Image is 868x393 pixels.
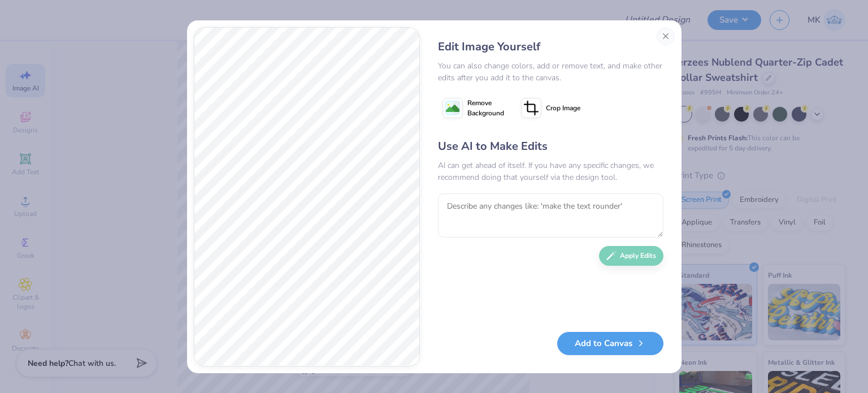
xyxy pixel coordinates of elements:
button: Add to Canvas [557,332,663,355]
button: Close [657,27,675,45]
div: Edit Image Yourself [438,38,663,55]
span: Remove Background [467,98,504,118]
div: You can also change colors, add or remove text, and make other edits after you add it to the canvas. [438,60,663,84]
button: Remove Background [438,94,509,122]
button: Crop Image [517,94,587,122]
div: Use AI to Make Edits [438,138,663,155]
span: Crop Image [546,103,580,113]
div: AI can get ahead of itself. If you have any specific changes, we recommend doing that yourself vi... [438,159,663,183]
